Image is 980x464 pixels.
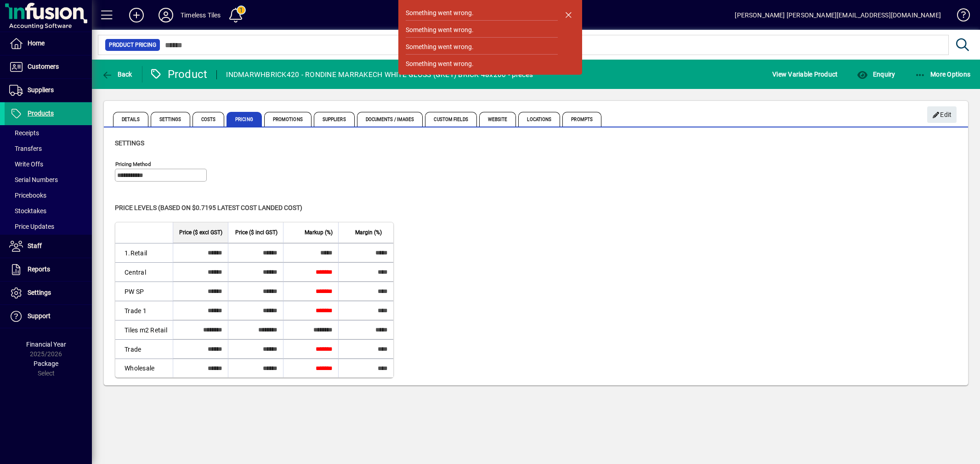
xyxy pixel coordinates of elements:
[314,112,355,127] span: Suppliers
[425,112,476,127] span: Custom Fields
[770,66,840,83] button: View Variable Product
[562,112,601,127] span: Prompts
[735,8,941,22] div: [PERSON_NAME] [PERSON_NAME][EMAIL_ADDRESS][DOMAIN_NAME]
[9,160,43,168] span: Write Offs
[9,129,39,137] span: Receipts
[5,188,92,203] a: Pricebooks
[193,112,225,127] span: Costs
[115,282,173,301] td: PW SP
[179,227,222,238] span: Price ($ excl GST)
[406,59,474,69] div: Something went wrong.
[115,161,151,167] mat-label: Pricing method
[149,67,208,82] div: Product
[28,242,42,249] span: Staff
[950,2,969,32] a: Knowledge Base
[5,258,92,281] a: Reports
[113,112,148,127] span: Details
[857,71,895,78] span: Enquiry
[34,360,58,367] span: Package
[115,243,173,262] td: 1.Retail
[9,192,46,199] span: Pricebooks
[5,79,92,102] a: Suppliers
[772,67,838,82] span: View Variable Product
[9,176,58,183] span: Serial Numbers
[5,141,92,156] a: Transfers
[115,339,173,359] td: Trade
[5,125,92,141] a: Receipts
[518,112,560,127] span: Locations
[151,7,181,23] button: Profile
[227,112,262,127] span: Pricing
[28,86,54,94] span: Suppliers
[305,227,333,238] span: Markup (%)
[235,227,278,238] span: Price ($ incl GST)
[151,112,190,127] span: Settings
[5,305,92,328] a: Support
[28,39,45,47] span: Home
[5,282,92,304] a: Settings
[28,63,59,70] span: Customers
[115,139,144,147] span: Settings
[927,106,957,123] button: Edit
[28,289,51,296] span: Settings
[26,341,66,348] span: Financial Year
[9,223,54,230] span: Price Updates
[5,172,92,188] a: Serial Numbers
[28,312,51,320] span: Support
[92,66,142,83] app-page-header-button: Back
[181,8,221,22] div: Timeless Tiles
[5,32,92,55] a: Home
[99,66,135,83] button: Back
[357,112,423,127] span: Documents / Images
[264,112,312,127] span: Promotions
[5,203,92,219] a: Stocktakes
[915,71,971,78] span: More Options
[28,110,54,117] span: Products
[479,112,516,127] span: Website
[9,207,46,215] span: Stocktakes
[115,301,173,320] td: Trade 1
[9,145,42,152] span: Transfers
[855,66,897,83] button: Enquiry
[115,320,173,339] td: Tiles m2 Retail
[5,235,92,258] a: Staff
[932,107,952,122] span: Edit
[115,359,173,377] td: Wholesale
[912,66,973,83] button: More Options
[109,40,156,50] span: Product Pricing
[115,262,173,282] td: Central
[355,227,382,238] span: Margin (%)
[5,156,92,172] a: Write Offs
[122,7,151,23] button: Add
[226,67,533,82] div: INDMARWHBRICK420 - RONDINE MARRAKECH WHITE GLOSS (GREY) BRICK 48x200 - pieces
[5,219,92,234] a: Price Updates
[115,204,302,211] span: Price levels (based on $0.7195 Latest cost landed cost)
[5,55,92,78] a: Customers
[28,265,50,273] span: Reports
[102,71,132,78] span: Back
